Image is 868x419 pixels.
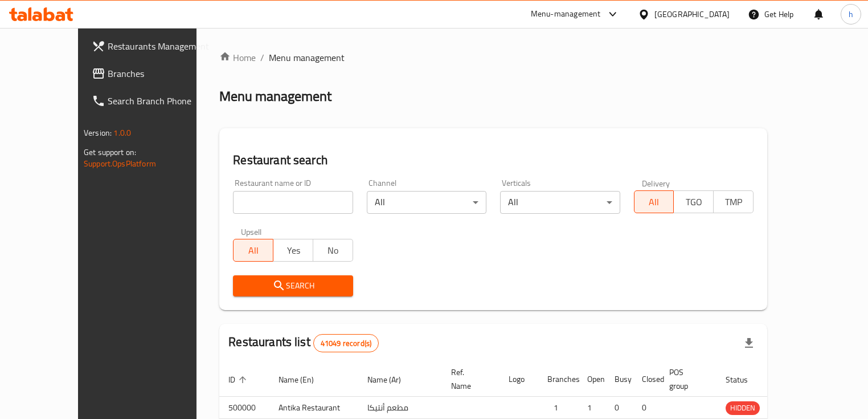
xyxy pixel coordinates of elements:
[726,373,763,387] span: Status
[538,362,578,397] th: Branches
[678,194,709,210] span: TGO
[313,334,379,352] div: Total records count
[726,401,760,414] span: HIDDEN
[84,125,112,140] span: Version:
[735,329,763,357] div: Export file
[108,94,214,108] span: Search Branch Phone
[578,397,605,419] td: 1
[83,32,223,60] a: Restaurants Management
[219,51,256,64] a: Home
[314,338,378,349] span: 41049 record(s)
[633,362,660,397] th: Closed
[238,242,269,259] span: All
[639,194,670,210] span: All
[713,190,754,213] button: TMP
[233,191,353,214] input: Search for restaurant name or ID..
[84,145,136,160] span: Get support on:
[531,7,601,21] div: Menu-management
[633,397,660,419] td: 0
[578,362,605,397] th: Open
[278,242,309,259] span: Yes
[669,365,703,393] span: POS group
[279,373,329,387] span: Name (En)
[108,39,214,53] span: Restaurants Management
[313,239,353,262] button: No
[605,362,633,397] th: Busy
[499,362,538,397] th: Logo
[228,333,379,352] h2: Restaurants list
[605,397,633,419] td: 0
[538,397,578,419] td: 1
[219,87,331,105] h2: Menu management
[260,51,264,64] li: /
[358,397,442,419] td: مطعم أنتيكا
[83,60,223,87] a: Branches
[654,8,730,21] div: [GEOGRAPHIC_DATA]
[84,156,156,171] a: Support.OpsPlatform
[219,51,767,64] nav: breadcrumb
[242,279,343,293] span: Search
[269,397,358,419] td: Antika Restaurant
[219,397,269,419] td: 500000
[673,190,714,213] button: TGO
[233,239,273,262] button: All
[269,51,345,64] span: Menu management
[367,191,486,214] div: All
[233,275,353,296] button: Search
[718,194,749,210] span: TMP
[849,8,853,21] span: h
[642,179,670,187] label: Delivery
[113,125,131,140] span: 1.0.0
[233,152,754,169] h2: Restaurant search
[83,87,223,115] a: Search Branch Phone
[273,239,313,262] button: Yes
[367,373,416,387] span: Name (Ar)
[634,190,674,213] button: All
[241,227,262,235] label: Upsell
[500,191,620,214] div: All
[108,67,214,80] span: Branches
[228,373,250,387] span: ID
[318,242,349,259] span: No
[451,365,486,393] span: Ref. Name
